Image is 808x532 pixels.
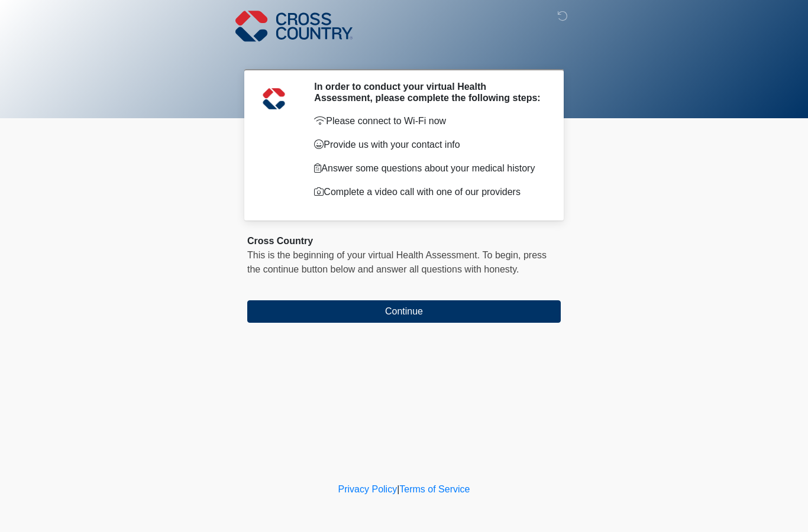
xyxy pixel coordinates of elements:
span: This is the beginning of your virtual Health Assessment. [247,250,480,260]
div: Cross Country [247,234,561,248]
a: | [397,484,399,494]
p: Please connect to Wi-Fi now [314,114,543,128]
span: To begin, [483,250,523,260]
p: Complete a video call with one of our providers [314,185,543,199]
a: Privacy Policy [338,484,397,494]
h2: In order to conduct your virtual Health Assessment, please complete the following steps: [314,81,543,103]
a: Terms of Service [399,484,470,494]
span: press the continue button below and answer all questions with honesty. [247,250,547,274]
h1: ‎ ‎ ‎ [238,43,570,64]
p: Provide us with your contact info [314,138,543,152]
p: Answer some questions about your medical history [314,161,543,176]
img: Cross Country Logo [235,9,353,43]
img: Agent Avatar [256,81,292,116]
button: Continue [247,300,561,323]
